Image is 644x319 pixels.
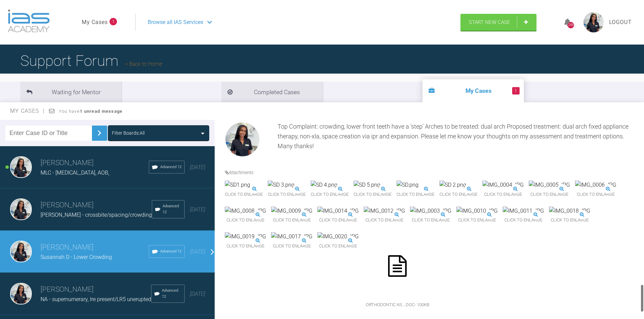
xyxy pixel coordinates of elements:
[41,242,149,253] h3: [PERSON_NAME]
[503,215,544,225] span: Click to enlarge
[162,288,182,300] span: Advanced 12
[271,232,312,241] img: IMG_0017.JPG
[41,212,152,218] span: [PERSON_NAME] - crossbite/spacing/crowding
[190,164,205,170] span: [DATE]
[160,164,182,170] span: Advanced 12
[10,283,32,304] img: Mariam Samra
[311,189,349,200] span: Click to enlarge
[549,207,590,215] img: IMG_0018.JPG
[10,241,32,262] img: Mariam Samra
[568,22,574,28] div: 248
[225,189,263,200] span: Click to enlarge
[163,203,182,215] span: Advanced 12
[456,215,498,225] span: Click to enlarge
[10,198,32,220] img: Mariam Samra
[609,18,632,27] a: Logout
[41,169,109,176] span: MLC - [MEDICAL_DATA], AOB,
[225,169,639,176] h4: Attachments
[354,189,391,200] span: Click to enlarge
[271,207,312,215] img: IMG_0009.JPG
[41,296,151,302] span: NA - supernumerary, lre present/LR5 unerupted
[225,207,266,215] img: IMG_0008.JPG
[225,122,260,157] img: Mariam Samra
[225,181,250,189] img: SD1.png
[482,189,524,200] span: Click to enlarge
[20,82,122,102] li: Waiting for Mentor
[5,126,92,141] input: Enter Case ID or Title
[10,108,45,114] span: My Cases
[317,232,359,241] img: IMG_0020.JPG
[20,49,162,73] h1: Support Forum
[512,87,520,95] span: 1
[575,181,616,189] img: IMG_0006.JPG
[41,284,151,295] h3: [PERSON_NAME]
[225,241,266,251] span: Click to enlarge
[397,189,434,200] span: Click to enlarge
[529,189,570,200] span: Click to enlarge
[469,19,510,25] span: Start New Case
[439,189,477,200] span: Click to enlarge
[268,181,294,189] img: SD 3.png
[317,241,359,251] span: Click to enlarge
[110,18,117,25] span: 1
[423,79,524,102] li: My Cases
[397,181,419,189] img: SD.png
[503,207,544,215] img: IMG_0011.JPG
[59,109,123,114] span: You have
[460,14,536,31] a: Start New Case
[190,291,205,297] span: [DATE]
[410,215,451,225] span: Click to enlarge
[575,189,616,200] span: Click to enlarge
[439,181,466,189] img: SD 2.png
[354,181,380,189] img: SD 5.png
[583,12,604,32] img: profile.png
[549,215,590,225] span: Click to enlarge
[160,248,182,255] span: Advanced 12
[225,215,266,225] span: Click to enlarge
[10,156,32,178] img: Mariam Samra
[190,248,205,255] span: [DATE]
[311,181,337,189] img: SD 4.png
[112,129,145,137] div: Filter Boards: All
[364,215,405,225] span: Click to enlarge
[271,215,312,225] span: Click to enlarge
[278,122,639,160] div: Top Complaint: crowding, lower front teeth have a 'step' Arches to be treated: dual arch Proposed...
[94,128,105,138] img: chevronRight.28bd32b0.svg
[80,109,122,114] strong: 1 unread message
[364,300,431,310] span: orthodontic As….doc - 100KB
[317,215,359,225] span: Click to enlarge
[364,207,405,215] img: IMG_0012.JPG
[529,181,570,189] img: IMG_0005.JPG
[82,18,108,27] a: My Cases
[456,207,498,215] img: IMG_0010.JPG
[8,9,50,32] img: logo-light.3e3ef733.png
[317,207,359,215] img: IMG_0014.JPG
[225,232,266,241] img: IMG_0019.JPG
[268,189,306,200] span: Click to enlarge
[410,207,451,215] img: IMG_0003.JPG
[41,254,112,260] span: Susannah D - Lower Crowding
[148,18,203,27] span: Browse all IAS Services
[482,181,524,189] img: IMG_0004.JPG
[221,82,323,102] li: Completed Cases
[41,200,152,211] h3: [PERSON_NAME]
[125,61,162,67] a: Back to Home
[190,206,205,213] span: [DATE]
[271,241,312,251] span: Click to enlarge
[41,157,149,169] h3: [PERSON_NAME]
